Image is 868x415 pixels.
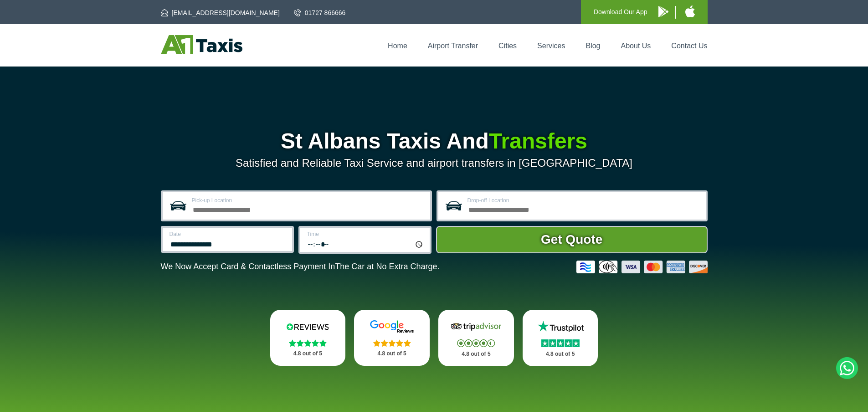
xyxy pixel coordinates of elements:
[576,261,708,273] img: Credit And Debit Cards
[586,42,600,50] a: Blog
[294,8,346,17] a: 01727 866666
[489,129,587,153] span: Transfers
[364,348,420,359] p: 4.8 out of 5
[161,157,708,169] p: Satisfied and Reliable Taxi Service and airport transfers in [GEOGRAPHIC_DATA]
[498,42,517,50] a: Cities
[449,320,503,333] img: Tripadvisor
[428,42,478,50] a: Airport Transfer
[161,35,242,54] img: A1 Taxis St Albans LTD
[280,348,336,359] p: 4.8 out of 5
[354,310,430,366] a: Google Stars 4.8 out of 5
[365,320,419,333] img: Google
[594,6,647,18] p: Download Our App
[621,42,651,50] a: About Us
[373,339,411,347] img: Stars
[388,42,407,50] a: Home
[541,339,580,347] img: Stars
[289,339,327,347] img: Stars
[457,339,495,347] img: Stars
[533,320,588,333] img: Trustpilot
[335,262,439,271] span: The Car at No Extra Charge.
[438,310,514,366] a: Tripadvisor Stars 4.8 out of 5
[436,226,708,253] button: Get Quote
[448,348,504,360] p: 4.8 out of 5
[280,320,335,333] img: Reviews.io
[467,198,700,203] label: Drop-off Location
[523,310,598,366] a: Trustpilot Stars 4.8 out of 5
[671,42,707,50] a: Contact Us
[161,262,440,272] p: We Now Accept Card & Contactless Payment In
[537,42,565,50] a: Services
[307,231,424,237] label: Time
[161,8,280,17] a: [EMAIL_ADDRESS][DOMAIN_NAME]
[270,310,346,366] a: Reviews.io Stars 4.8 out of 5
[192,198,425,203] label: Pick-up Location
[658,6,668,17] img: A1 Taxis Android App
[533,348,588,360] p: 4.8 out of 5
[685,5,695,17] img: A1 Taxis iPhone App
[161,130,708,152] h1: St Albans Taxis And
[169,231,287,237] label: Date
